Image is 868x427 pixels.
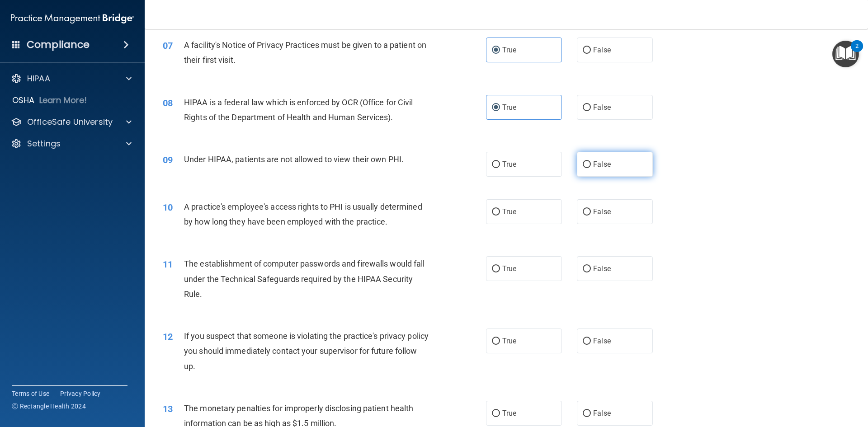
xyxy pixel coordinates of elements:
span: HIPAA is a federal law which is enforced by OCR (Office for Civil Rights of the Department of Hea... [184,98,413,122]
p: OSHA [12,95,35,106]
input: True [492,104,500,111]
span: 13 [163,404,173,414]
input: False [583,209,591,216]
span: False [593,207,611,216]
p: HIPAA [27,73,50,84]
p: Learn More! [39,95,87,106]
span: Ⓒ Rectangle Health 2024 [12,402,86,411]
span: True [502,207,516,216]
input: False [583,47,591,54]
input: True [492,266,500,272]
a: Settings [11,138,132,149]
input: False [583,410,591,417]
span: False [593,160,611,169]
span: False [593,264,611,273]
div: 2 [855,46,859,58]
span: If you suspect that someone is violating the practice's privacy policy you should immediately con... [184,331,429,371]
span: True [502,160,516,169]
input: True [492,161,500,168]
span: 07 [163,40,173,51]
span: True [502,337,516,345]
span: True [502,103,516,112]
span: 10 [163,202,173,213]
input: False [583,266,591,272]
span: 09 [163,155,173,165]
span: A practice's employee's access rights to PHI is usually determined by how long they have been emp... [184,202,422,226]
span: 11 [163,259,173,270]
input: True [492,338,500,345]
span: A facility's Notice of Privacy Practices must be given to a patient on their first visit. [184,40,426,65]
span: False [593,103,611,112]
span: False [593,409,611,418]
a: HIPAA [11,73,132,84]
img: PMB logo [11,9,134,28]
span: The establishment of computer passwords and firewalls would fall under the Technical Safeguards r... [184,259,425,298]
a: OfficeSafe University [11,117,132,127]
span: False [593,46,611,54]
input: False [583,338,591,345]
p: Settings [27,138,61,149]
span: True [502,264,516,273]
span: True [502,46,516,54]
span: False [593,337,611,345]
input: False [583,104,591,111]
a: Terms of Use [12,389,49,398]
input: False [583,161,591,168]
input: True [492,410,500,417]
input: True [492,47,500,54]
h4: Compliance [27,38,90,51]
span: True [502,409,516,418]
input: True [492,209,500,216]
span: 12 [163,331,173,342]
a: Privacy Policy [60,389,101,398]
span: Under HIPAA, patients are not allowed to view their own PHI. [184,155,404,164]
button: Open Resource Center, 2 new notifications [832,41,859,67]
span: 08 [163,98,173,108]
p: OfficeSafe University [27,117,113,127]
